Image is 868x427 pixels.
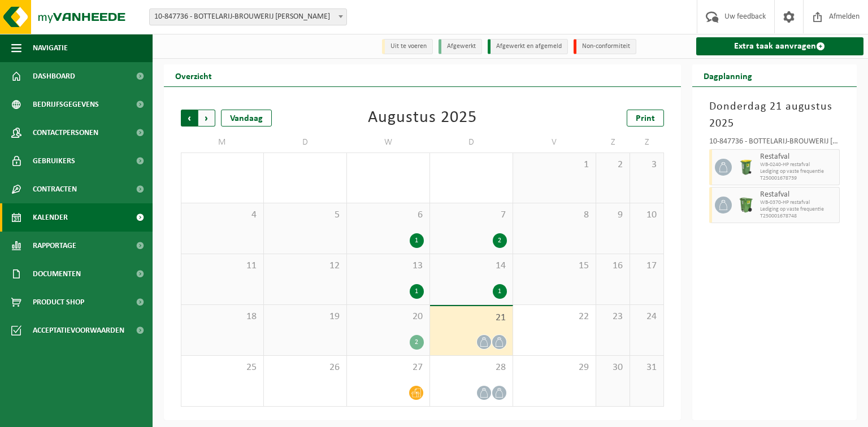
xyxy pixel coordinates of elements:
span: Gebruikers [33,147,75,175]
div: 1 [493,284,507,299]
span: WB-0240-HP restafval [760,162,837,168]
span: Contracten [33,175,77,203]
span: 31 [636,361,658,374]
span: 27 [353,361,424,374]
span: 6 [353,209,424,221]
h2: Dagplanning [692,64,763,86]
span: 10 [636,209,658,221]
span: Lediging op vaste frequentie [760,206,837,213]
td: Z [630,132,664,152]
span: 4 [187,209,258,221]
div: Vandaag [221,110,272,127]
span: 9 [602,209,624,221]
div: 1 [410,233,424,248]
span: 19 [270,311,341,323]
span: 11 [187,260,258,272]
div: 10-847736 - BOTTELARIJ-BROUWERIJ [PERSON_NAME] [709,138,840,149]
span: 12 [270,260,341,272]
span: 14 [436,260,507,272]
span: Documenten [33,260,81,288]
span: 20 [353,311,424,323]
a: Print [627,110,664,127]
span: 13 [353,260,424,272]
span: 7 [436,209,507,221]
span: 24 [636,311,658,323]
span: Restafval [760,190,837,199]
span: Contactpersonen [33,119,98,147]
span: 18 [187,311,258,323]
span: Bedrijfsgegevens [33,90,99,119]
td: W [347,132,430,152]
li: Afgewerkt en afgemeld [488,39,568,54]
h3: Donderdag 21 augustus 2025 [709,98,840,132]
td: D [264,132,347,152]
span: 8 [519,209,590,221]
span: Volgende [198,110,215,127]
span: 26 [270,361,341,374]
span: 17 [636,260,658,272]
li: Uit te voeren [382,39,433,54]
span: 28 [436,361,507,374]
div: 2 [410,335,424,350]
span: Print [636,114,655,123]
span: 21 [436,312,507,324]
span: Navigatie [33,34,68,62]
span: Acceptatievoorwaarden [33,316,124,345]
div: 2 [493,233,507,248]
span: 10-847736 - BOTTELARIJ-BROUWERIJ OMER VAN DER GHINSTE - BELLEGEM [150,9,346,25]
span: 3 [636,159,658,171]
div: Augustus 2025 [368,110,477,127]
td: Z [596,132,630,152]
img: WB-0240-HPE-GN-50 [737,159,754,176]
span: Kalender [33,203,68,232]
span: Rapportage [33,232,76,260]
span: 23 [602,311,624,323]
span: 10-847736 - BOTTELARIJ-BROUWERIJ OMER VAN DER GHINSTE - BELLEGEM [149,8,347,25]
td: M [181,132,264,152]
img: WB-0370-HPE-GN-50 [737,197,754,213]
span: 30 [602,361,624,374]
span: T250001678748 [760,213,837,220]
a: Extra taak aanvragen [696,37,864,55]
li: Afgewerkt [439,39,482,54]
span: Lediging op vaste frequentie [760,168,837,175]
span: 25 [187,361,258,374]
td: V [513,132,596,152]
span: Dashboard [33,62,75,90]
div: 1 [410,284,424,299]
span: 29 [519,361,590,374]
span: T250001678739 [760,175,837,182]
td: D [430,132,513,152]
span: 16 [602,260,624,272]
li: Non-conformiteit [574,39,636,54]
span: Product Shop [33,288,84,316]
span: 15 [519,260,590,272]
span: Restafval [760,152,837,162]
span: 5 [270,209,341,221]
span: 1 [519,159,590,171]
span: 2 [602,159,624,171]
span: Vorige [181,110,198,127]
span: 22 [519,311,590,323]
span: WB-0370-HP restafval [760,199,837,206]
h2: Overzicht [164,64,223,86]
